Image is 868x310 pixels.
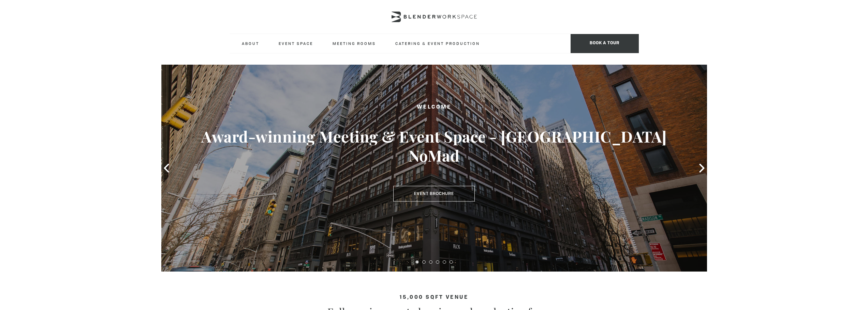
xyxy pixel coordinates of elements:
[393,186,475,201] a: Event Brochure
[571,34,639,53] span: Book a tour
[236,34,265,53] a: About
[390,34,485,53] a: Catering & Event Production
[189,127,680,165] h3: Award-winning Meeting & Event Space - [GEOGRAPHIC_DATA] NoMad
[327,34,381,53] a: Meeting Rooms
[189,103,680,112] h2: Welcome
[273,34,319,53] a: Event Space
[230,295,639,300] h4: 15,000 sqft venue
